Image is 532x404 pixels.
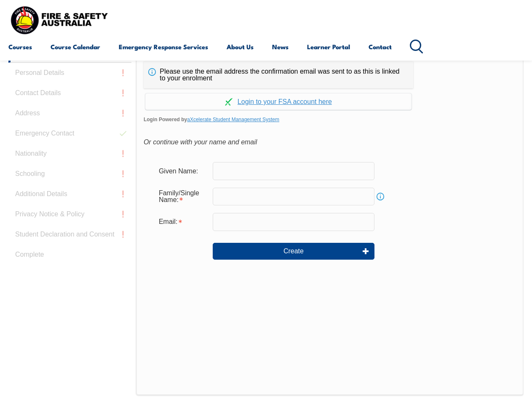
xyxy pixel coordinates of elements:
div: Please use the email address the confirmation email was sent to as this is linked to your enrolment [144,61,413,88]
a: Info [374,191,386,202]
a: Learner Portal [307,37,350,57]
a: aXcelerate Student Management System [187,117,279,122]
img: Log in withaxcelerate [225,98,233,106]
a: Emergency Response Services [119,37,208,57]
a: Courses [8,37,32,57]
a: Contact [369,37,392,57]
a: News [272,37,289,57]
a: About Us [227,37,254,57]
div: Email is required. [152,214,213,230]
div: Or continue with your name and email [144,136,516,149]
div: Given Name: [152,163,213,179]
div: Family/Single Name is required. [152,185,213,208]
button: Create [213,243,374,260]
span: Login Powered by [144,113,516,126]
a: Course Calendar [51,37,100,57]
